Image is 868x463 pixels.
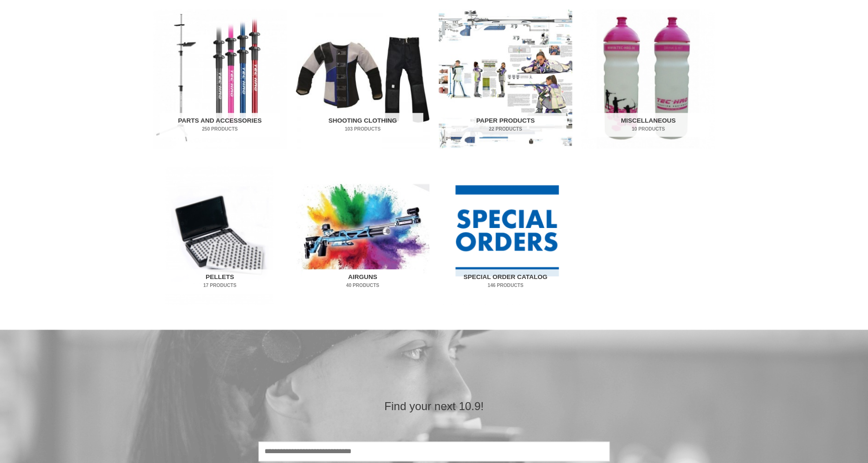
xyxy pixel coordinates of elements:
[302,113,423,137] h2: Shooting Clothing
[296,166,429,305] a: Visit product category Airguns
[258,399,610,413] h2: Find your next 10.9!
[581,9,715,148] a: Visit product category Miscellaneous
[296,166,429,305] img: Airguns
[588,113,709,137] h2: Miscellaneous
[439,166,572,305] a: Visit product category Special Order Catalog
[160,125,280,132] mark: 250 Products
[153,166,287,305] img: Pellets
[153,9,287,148] img: Parts and Accessories
[302,269,423,294] h2: Airguns
[439,9,572,148] a: Visit product category Paper Products
[153,166,287,305] a: Visit product category Pellets
[296,9,429,148] img: Shooting Clothing
[588,125,709,132] mark: 10 Products
[153,9,287,148] a: Visit product category Parts and Accessories
[581,9,715,148] img: Miscellaneous
[439,166,572,305] img: Special Order Catalog
[445,282,566,289] mark: 146 Products
[445,269,566,294] h2: Special Order Catalog
[439,9,572,148] img: Paper Products
[302,282,423,289] mark: 40 Products
[160,269,280,294] h2: Pellets
[445,125,566,132] mark: 22 Products
[160,113,280,137] h2: Parts and Accessories
[302,125,423,132] mark: 103 Products
[160,282,280,289] mark: 17 Products
[445,113,566,137] h2: Paper Products
[296,9,429,148] a: Visit product category Shooting Clothing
